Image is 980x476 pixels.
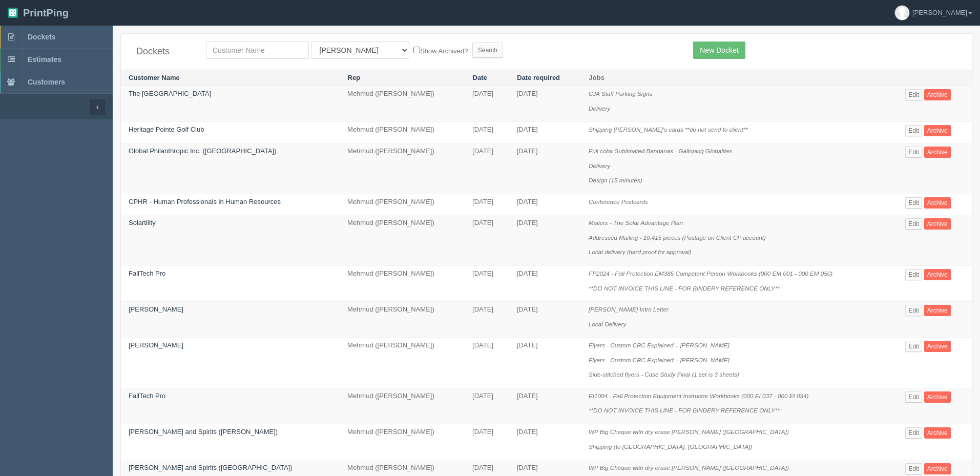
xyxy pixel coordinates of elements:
td: [DATE] [465,424,509,460]
td: [DATE] [465,265,509,301]
a: Edit [905,463,922,474]
a: Archive [924,147,951,158]
a: Archive [924,197,951,209]
td: Mehmud ([PERSON_NAME]) [340,122,465,143]
td: Mehmud ([PERSON_NAME]) [340,194,465,215]
a: Edit [905,125,922,136]
a: FallTech Pro [129,392,165,400]
input: Search [472,43,503,58]
img: logo-3e63b451c926e2ac314895c53de4908e5d424f24456219fb08d385ab2e579770.png [8,8,18,18]
a: Date [473,74,487,81]
a: Heritage Pointe Golf Club [129,126,204,133]
td: [DATE] [465,194,509,215]
a: Archive [924,463,951,474]
td: [DATE] [509,143,581,194]
i: Mailers - The Solar Advantage Plan [589,219,683,226]
i: FP2024 - Fall Protection EM385 Competent Person Workbooks (000 EM 001 - 000 EM 050) [589,270,832,277]
span: Estimates [28,55,61,64]
i: **DO NOT INVOICE THIS LINE - FOR BINDERY REFERENCE ONLY** [589,407,780,413]
a: Edit [905,427,922,439]
td: [DATE] [509,424,581,460]
td: [DATE] [465,338,509,388]
input: Show Archived? [413,47,420,53]
td: [DATE] [465,302,509,338]
a: Global Philanthropic Inc. ([GEOGRAPHIC_DATA]) [129,147,277,155]
a: CPHR - Human Professionals in Human Resources [129,198,281,205]
td: [DATE] [509,215,581,266]
a: Archive [924,89,951,100]
i: **DO NOT INVOICE THIS LINE - FOR BINDERY REFERENCE ONLY** [589,285,780,292]
a: Archive [924,427,951,439]
h4: Dockets [136,47,191,57]
i: Shipping [PERSON_NAME]'s cards **do not send to client** [589,126,748,133]
a: Rep [348,74,361,81]
td: [DATE] [509,302,581,338]
i: Conference Postcards [589,198,648,205]
td: Mehmud ([PERSON_NAME]) [340,424,465,460]
a: Archive [924,305,951,316]
span: Dockets [28,33,55,41]
i: EI1004 - Fall Protection Equipment Instructor Workbooks (000 EI 037 - 000 EI 054) [589,392,808,399]
a: Edit [905,305,922,316]
a: Edit [905,147,922,158]
i: Flyers - Custom CRC Explained – [PERSON_NAME] [589,357,729,363]
a: [PERSON_NAME] and Spirits ([PERSON_NAME]) [129,428,278,436]
a: Solartility [129,219,156,226]
a: Archive [924,391,951,403]
a: Archive [924,269,951,280]
span: Customers [28,78,65,86]
a: Edit [905,269,922,280]
a: Archive [924,125,951,136]
td: [DATE] [509,194,581,215]
a: [PERSON_NAME] [129,305,183,313]
i: Local Delivery [589,321,626,327]
td: [DATE] [509,265,581,301]
td: Mehmud ([PERSON_NAME]) [340,143,465,194]
td: [DATE] [465,215,509,266]
i: Shipping (to [GEOGRAPHIC_DATA], [GEOGRAPHIC_DATA]) [589,443,752,450]
a: Customer Name [129,74,180,81]
a: [PERSON_NAME] and Spirits ([GEOGRAPHIC_DATA]) [129,464,293,471]
td: [DATE] [465,122,509,143]
img: avatar_default-7531ab5dedf162e01f1e0bb0964e6a185e93c5c22dfe317fb01d7f8cd2b1632c.jpg [895,6,909,20]
i: Delivery [589,162,610,169]
i: WP Big Cheque with dry erase [PERSON_NAME] ([GEOGRAPHIC_DATA]) [589,428,789,435]
a: Edit [905,197,922,209]
td: Mehmud ([PERSON_NAME]) [340,265,465,301]
a: Edit [905,391,922,403]
i: Full color Sublimated Bandanas - Galloping Globalites [589,148,732,154]
th: Jobs [581,70,898,86]
i: Design (15 minutes) [589,177,642,183]
td: [DATE] [465,388,509,424]
i: Local delivery (hard proof for approval) [589,249,692,255]
td: Mehmud ([PERSON_NAME]) [340,86,465,122]
td: [DATE] [465,86,509,122]
i: Flyers - Custom CRC Explained – [PERSON_NAME] [589,342,729,348]
i: CJA Staff Parking Signs [589,90,652,97]
i: [PERSON_NAME] Intro Letter [589,306,669,313]
a: Edit [905,89,922,100]
a: Edit [905,341,922,352]
i: Delivery [589,105,610,112]
input: Customer Name [206,42,309,59]
label: Show Archived? [413,45,468,56]
td: [DATE] [509,122,581,143]
td: [DATE] [465,143,509,194]
a: New Docket [693,42,745,59]
td: Mehmud ([PERSON_NAME]) [340,302,465,338]
td: [DATE] [509,388,581,424]
a: The [GEOGRAPHIC_DATA] [129,90,211,97]
a: [PERSON_NAME] [129,341,183,349]
td: [DATE] [509,86,581,122]
i: Side-stitched flyers - Case Study Final (1 set is 3 sheets) [589,371,739,378]
td: Mehmud ([PERSON_NAME]) [340,215,465,266]
td: [DATE] [509,338,581,388]
td: Mehmud ([PERSON_NAME]) [340,388,465,424]
i: WP Big Cheque with dry erase [PERSON_NAME] ([GEOGRAPHIC_DATA]) [589,464,789,471]
a: Date required [517,74,560,81]
a: Edit [905,218,922,230]
a: Archive [924,218,951,230]
a: Archive [924,341,951,352]
i: Addressed Mailing - 10,415 pieces (Postage on Client CP account) [589,234,766,241]
td: Mehmud ([PERSON_NAME]) [340,338,465,388]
